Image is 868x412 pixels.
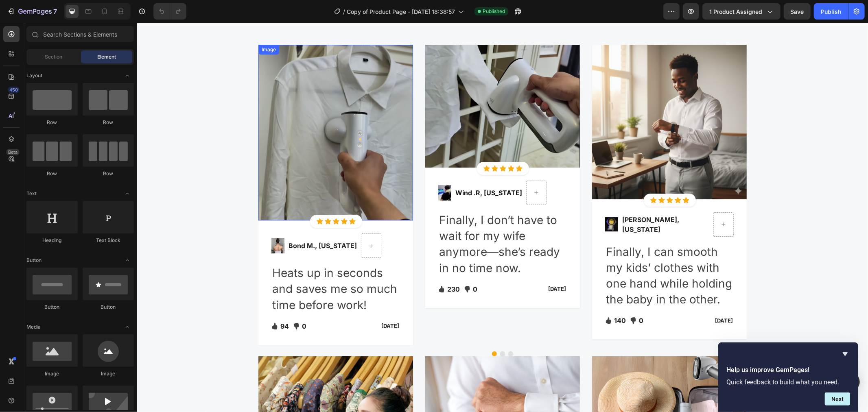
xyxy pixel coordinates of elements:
[83,303,134,311] div: Button
[363,329,368,334] button: Dot
[726,349,850,405] div: Help us improve GemPages!
[26,303,78,311] div: Button
[206,299,262,307] p: [DATE]
[840,349,850,359] button: Hide survey
[26,257,42,264] span: Button
[355,329,360,334] button: Dot
[6,149,20,155] div: Beta
[336,262,340,271] p: 0
[3,3,61,20] button: 7
[791,8,804,15] span: Save
[8,87,20,93] div: 450
[143,299,152,308] p: 94
[83,119,134,126] div: Row
[26,237,78,244] div: Heading
[83,237,134,244] div: Text Block
[26,170,78,177] div: Row
[302,190,429,253] p: Finally, I don’t have to wait for my wife anymore—she’s ready in no time now.
[455,22,610,177] img: Alt Image
[502,293,506,303] p: 0
[26,72,42,79] span: Layout
[483,8,505,15] span: Published
[151,218,220,228] p: Bond M., [US_STATE]
[784,3,811,20] button: Save
[165,299,169,308] p: 0
[26,26,134,42] input: Search Sections & Elements
[318,165,385,175] p: Wind .R, [US_STATE]
[83,370,134,377] div: Image
[371,329,376,334] button: Dot
[709,7,762,16] span: 1 product assigned
[825,392,850,405] button: Next question
[53,7,57,16] p: 7
[26,119,78,126] div: Row
[343,7,345,16] span: /
[702,3,781,20] button: 1 product assigned
[469,221,596,285] p: Finally, I can smooth my kids’ clothes with one hand while holding the baby in the other.
[726,378,850,386] p: Quick feedback to build what you need.
[137,23,868,412] iframe: Design area
[288,22,443,145] img: Alt Image
[726,365,850,375] h2: Help us improve GemPages!
[477,293,489,303] p: 140
[347,7,455,16] span: Copy of Product Page - [DATE] 18:38:57
[310,262,323,271] p: 230
[121,254,134,267] span: Toggle open
[121,320,134,334] span: Toggle open
[26,370,78,377] div: Image
[121,187,134,200] span: Toggle open
[26,323,41,331] span: Media
[373,262,429,270] p: [DATE]
[135,242,262,290] p: Heats up in seconds and saves me so much time before work!
[468,194,481,209] img: Alt Image
[83,170,134,177] div: Row
[121,69,134,82] span: Toggle open
[97,53,116,61] span: Element
[26,190,37,197] span: Text
[301,162,314,178] img: Alt Image
[153,3,186,20] div: Undo/Redo
[814,3,848,20] button: Publish
[540,294,596,302] p: [DATE]
[821,7,841,16] div: Publish
[485,192,572,211] p: [PERSON_NAME], [US_STATE]
[45,53,63,61] span: Section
